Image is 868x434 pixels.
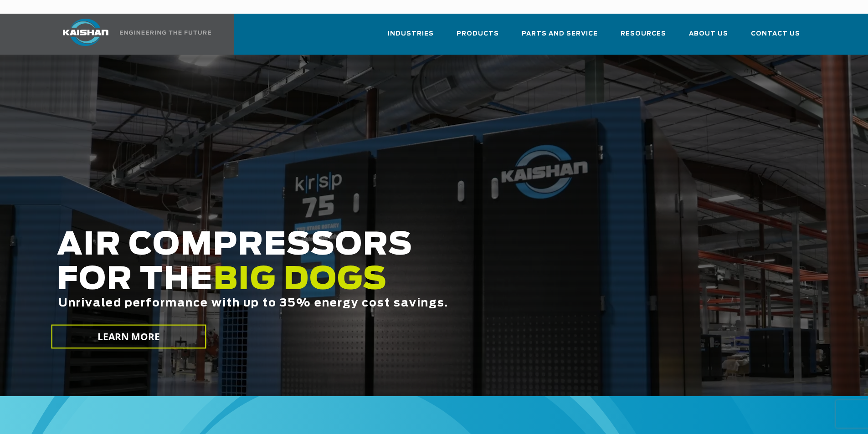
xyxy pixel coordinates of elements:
[57,228,684,338] h2: AIR COMPRESSORS FOR THE
[120,31,211,35] img: Engineering the future
[621,22,666,53] a: Resources
[621,29,666,39] span: Resources
[751,22,800,53] a: Contact Us
[213,265,387,296] span: BIG DOGS
[522,29,598,39] span: Parts and Service
[522,22,598,53] a: Parts and Service
[388,22,434,53] a: Industries
[51,325,206,349] a: LEARN MORE
[51,19,120,46] img: kaishan logo
[97,330,160,343] span: LEARN MORE
[58,298,448,309] span: Unrivaled performance with up to 35% energy cost savings.
[457,22,499,53] a: Products
[388,29,434,39] span: Industries
[457,29,499,39] span: Products
[751,29,800,39] span: Contact Us
[689,29,728,39] span: About Us
[689,22,728,53] a: About Us
[51,14,213,55] a: Kaishan USA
